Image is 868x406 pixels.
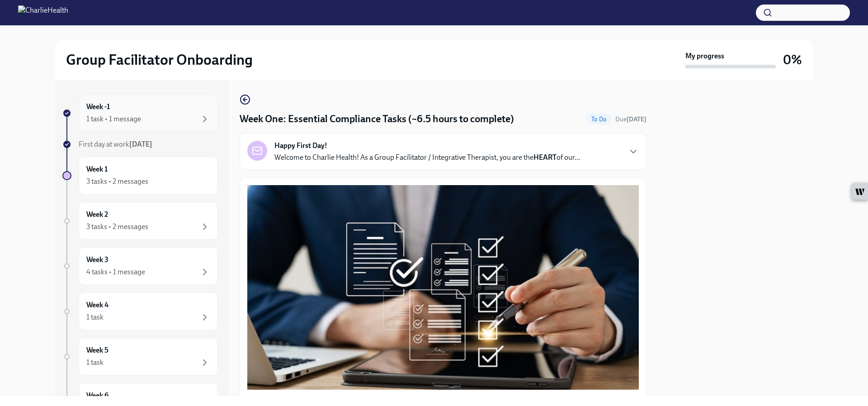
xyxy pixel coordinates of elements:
p: Welcome to Charlie Health! As a Group Facilitator / Integrative Therapist, you are the of our... [274,153,580,162]
strong: [DATE] [129,140,152,148]
a: Week 34 tasks • 1 message [62,247,218,285]
span: First day at work [79,140,152,148]
div: 3 tasks • 2 messages [86,222,148,232]
a: Week 41 task [62,292,218,330]
h4: Week One: Essential Compliance Tasks (~6.5 hours to complete) [240,112,514,126]
strong: [DATE] [627,115,646,123]
a: Week 23 tasks • 2 messages [62,202,218,240]
span: Due [615,115,646,123]
span: To Do [586,116,612,123]
div: 1 task • 1 message [86,114,141,124]
h6: Week 4 [86,300,108,310]
strong: HEART [533,153,557,162]
strong: My progress [685,51,724,61]
a: Week 51 task [62,338,218,376]
h6: Week -1 [86,102,110,112]
h6: Week 6 [86,391,108,401]
div: 1 task [86,358,104,368]
h6: Week 3 [86,255,108,265]
h6: Week 2 [86,210,108,220]
div: 4 tasks • 1 message [86,267,145,277]
a: First day at work[DATE] [62,139,218,149]
h6: Week 5 [86,345,108,355]
div: 3 tasks • 2 messages [86,177,148,186]
span: September 9th, 2025 09:00 [615,115,646,124]
button: Zoom image [247,185,639,390]
h3: 0% [783,52,802,68]
div: 1 task [86,312,104,322]
img: CharlieHealth [18,5,68,20]
h2: Group Facilitator Onboarding [66,51,253,69]
a: Week 13 tasks • 2 messages [62,157,218,195]
strong: Happy First Day! [274,141,327,151]
h6: Week 1 [86,164,108,174]
a: Week -11 task • 1 message [62,94,218,132]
